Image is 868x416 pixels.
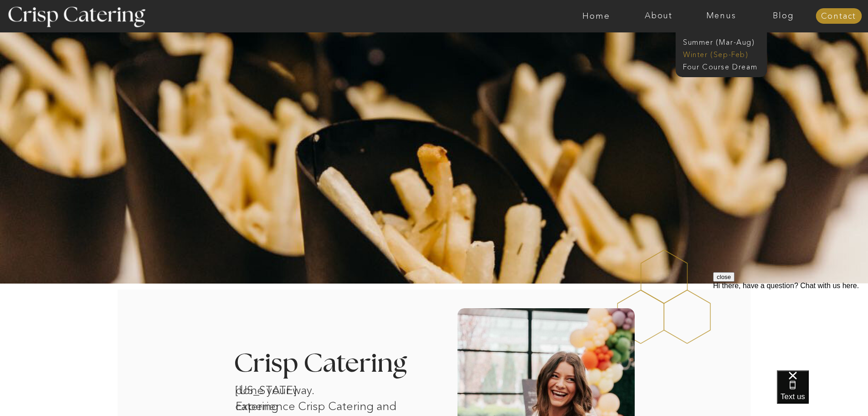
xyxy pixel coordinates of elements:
a: Summer (Mar-Aug) [683,37,765,46]
a: Menus [690,11,752,21]
a: Blog [752,11,815,21]
a: Home [565,11,627,21]
a: Winter (Sep-Feb) [683,49,758,58]
h1: [US_STATE] catering [235,382,330,394]
a: About [627,11,690,21]
a: Four Course Dream [683,62,765,70]
iframe: podium webchat widget bubble [777,370,868,416]
a: Contact [816,12,862,21]
iframe: podium webchat widget prompt [713,272,868,382]
h3: Crisp Catering [234,351,430,378]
